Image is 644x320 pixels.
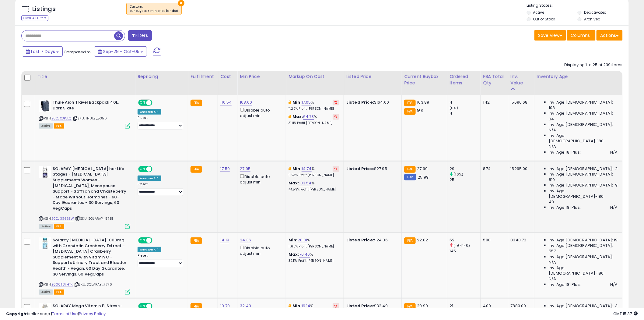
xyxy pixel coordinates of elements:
[152,238,161,243] span: OFF
[511,166,530,172] div: 15295.00
[31,48,55,55] span: Last 7 Days
[103,48,139,55] span: Sep-29 - Oct-05
[549,172,613,177] span: Inv. Age [DEMOGRAPHIC_DATA]:
[404,166,415,173] small: FBA
[191,100,202,106] small: FBA
[483,73,506,86] div: FBA Total Qty
[289,237,339,249] div: %
[549,116,554,122] span: 34
[549,105,555,111] span: 108
[39,166,51,178] img: 41Zt62QyeyL._SL40_.jpg
[94,46,147,57] button: Sep-29 - Oct-05
[240,173,281,185] div: Disable auto adjust min
[6,311,28,317] strong: Copyright
[450,237,481,243] div: 52
[450,248,481,254] div: 145
[240,244,281,256] div: Disable auto adjust min
[51,216,74,221] a: B0CJ3G3B3W
[292,114,303,119] b: Max:
[289,100,339,111] div: %
[584,16,600,22] label: Archived
[549,276,556,282] span: N/A
[454,172,464,177] small: (16%)
[404,73,444,86] div: Current Buybox Price
[584,10,607,15] label: Deactivated
[53,166,127,213] b: SOLARAY [MEDICAL_DATA] her Life Stages - [MEDICAL_DATA] Supplements Women - [MEDICAL_DATA], Menop...
[454,243,470,248] small: (-64.14%)
[483,100,503,105] div: 142
[511,73,532,86] div: Inv. value
[615,166,618,172] span: 2
[450,105,458,110] small: (0%)
[611,282,618,287] span: N/A
[191,73,215,80] div: Fulfillment
[346,100,397,105] div: $164.00
[450,100,481,105] div: 4
[220,166,230,172] a: 17.50
[79,311,106,317] a: Privacy Policy
[130,9,178,13] div: cur buybox < min price landed
[152,100,161,105] span: OFF
[240,107,281,119] div: Disable auto adjust min
[138,116,183,130] div: Preset:
[53,237,127,279] b: Solaray [MEDICAL_DATA] 1000mg with CranActin Cranberry Extract - [MEDICAL_DATA] Cranberry Supplem...
[597,30,623,41] button: Actions
[567,30,596,41] button: Columns
[289,180,339,192] div: %
[346,73,399,80] div: Listed Price
[549,237,613,243] span: Inv. Age [DEMOGRAPHIC_DATA]:
[549,260,556,265] span: N/A
[51,116,72,121] a: B0CJX3PLLQ
[51,282,73,287] a: B000TD7HTK
[289,244,339,249] p: 11.66% Profit [PERSON_NAME]
[72,116,107,121] span: | SKU: THULE_5356
[417,237,428,243] span: 22.02
[417,99,429,105] span: 163.89
[298,237,307,243] a: 20.01
[139,166,146,172] span: ON
[138,176,161,181] div: Amazon AI *
[417,108,423,114] span: 169
[450,111,481,116] div: 4
[299,180,312,186] a: 133.54
[346,99,374,105] b: Listed Price:
[302,166,312,172] a: 14.74
[289,166,339,177] div: %
[404,174,416,180] small: FBM
[549,205,581,210] span: Inv. Age 181 Plus:
[549,133,618,144] span: Inv. Age [DEMOGRAPHIC_DATA]-180:
[549,100,613,105] span: Inv. Age [DEMOGRAPHIC_DATA]:
[37,73,132,80] div: Title
[537,73,620,80] div: Inventory Age
[611,150,618,155] span: N/A
[128,30,152,41] button: Filters
[139,238,146,243] span: ON
[220,73,235,80] div: Cost
[138,109,161,115] div: Amazon AI *
[52,311,78,317] a: Terms of Use
[289,107,339,111] p: 11.22% Profit [PERSON_NAME]
[39,123,53,129] span: All listings currently available for purchase on Amazon
[292,166,302,172] b: Min:
[6,311,106,317] div: seller snap | |
[39,290,53,295] span: All listings currently available for purchase on Amazon
[138,73,185,80] div: Repricing
[289,173,339,177] p: 9.23% Profit [PERSON_NAME]
[54,224,64,229] span: FBA
[130,4,178,13] span: Custom:
[138,254,183,267] div: Preset:
[303,114,314,120] a: 64.73
[39,100,51,112] img: 41QZCGApBkL._SL40_.jpg
[549,254,613,260] span: Inv. Age [DEMOGRAPHIC_DATA]:
[39,224,53,229] span: All listings currently available for purchase on Amazon
[240,166,250,172] a: 27.95
[418,174,429,180] span: 25.99
[289,114,339,125] div: %
[533,10,544,15] label: Active
[404,100,415,106] small: FBA
[39,166,130,228] div: ASIN:
[289,251,299,257] b: Max:
[614,237,618,243] span: 19
[549,248,556,254] span: 557
[220,99,232,105] a: 110.54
